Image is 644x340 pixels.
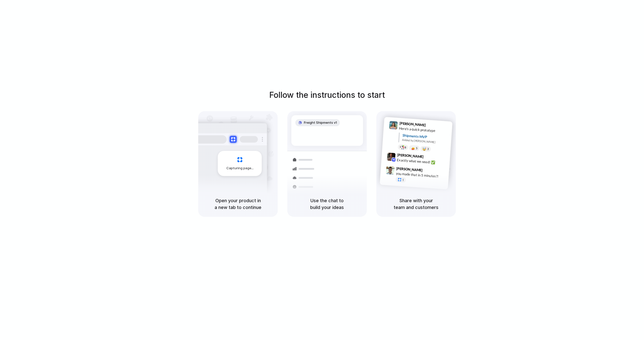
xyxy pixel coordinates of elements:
span: Capturing page [226,166,254,171]
span: [PERSON_NAME] [396,166,423,173]
div: Exactly what we need! ✅ [397,157,447,166]
span: 9:47 AM [424,168,434,174]
span: 9:41 AM [427,123,438,129]
span: 9:42 AM [425,155,435,161]
h5: Use the chat to build your ideas [293,197,361,211]
span: 1 [402,179,404,181]
h5: Open your product in a new tab to continue [204,197,272,211]
div: Here's a quick prototype [399,126,449,134]
span: 8 [405,146,406,149]
div: Shipments MVP [402,133,449,141]
span: [PERSON_NAME] [397,152,424,159]
div: you made that in 5 minutes?! [396,171,446,180]
span: Freight Shipments v1 [304,120,337,125]
h5: Share with your team and customers [382,197,450,211]
div: Added by [PERSON_NAME] [402,138,448,145]
div: 🤯 [422,147,427,151]
span: [PERSON_NAME] [399,120,426,128]
h1: Follow the instructions to start [269,89,385,101]
span: 5 [416,147,418,150]
span: 3 [427,148,429,150]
